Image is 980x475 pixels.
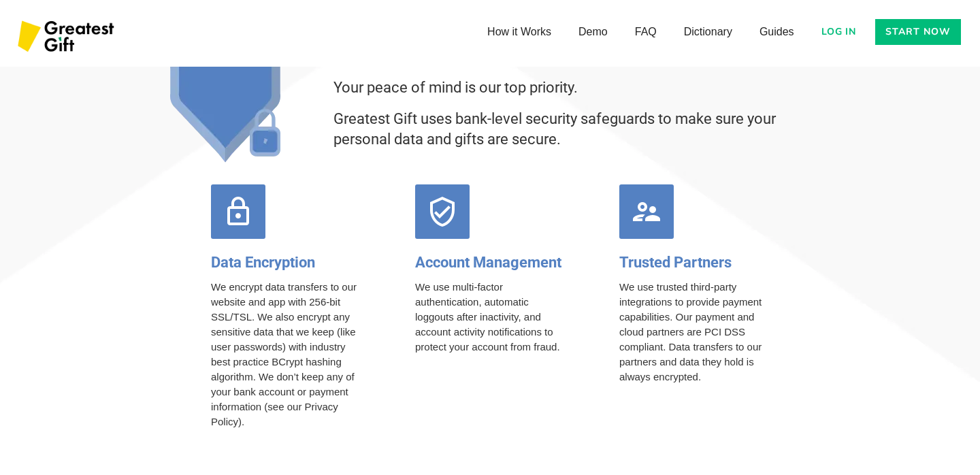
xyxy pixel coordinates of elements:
[415,184,470,239] img: verified icon
[565,18,621,46] a: Demo
[746,18,808,46] a: Guides
[415,280,565,355] p: We use multi-factor authentication, automatic loggouts after inactivity, and account activity not...
[813,19,865,45] a: Log in
[415,252,565,273] h3: Account Management
[211,184,265,239] img: lock icon
[333,109,810,150] h3: Greatest Gift uses bank-level security safeguards to make sure your personal data and gifts are s...
[14,14,121,61] a: home
[621,18,670,46] a: FAQ
[211,252,361,273] h3: Data Encryption
[619,184,674,239] img: partners icon
[211,280,361,429] p: We encrypt data transfers to our website and app with 256-bit SSL/TSL. We also encrypt any sensit...
[619,252,769,273] h3: Trusted Partners
[875,19,961,45] a: Start now
[170,16,280,163] img: Shield with lock
[333,78,810,98] h3: Your peace of mind is our top priority.
[670,18,746,46] a: Dictionary
[619,280,769,384] p: We use trusted third-party integrations to provide payment capabilities. Our payment and cloud pa...
[14,14,121,61] img: Greatest Gift Logo
[474,18,565,46] a: How it Works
